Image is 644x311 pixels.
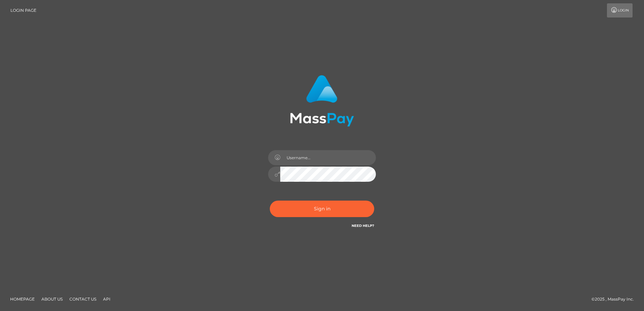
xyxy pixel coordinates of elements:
a: About Us [39,294,65,304]
a: Login [607,3,633,18]
div: © 2025 , MassPay Inc. [591,296,639,303]
a: Homepage [7,294,37,304]
a: API [100,294,113,304]
button: Sign in [270,201,374,217]
input: Username... [280,150,376,165]
img: MassPay Login [290,75,354,127]
a: Need Help? [352,223,374,228]
a: Contact Us [67,294,99,304]
a: Login Page [10,3,36,18]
